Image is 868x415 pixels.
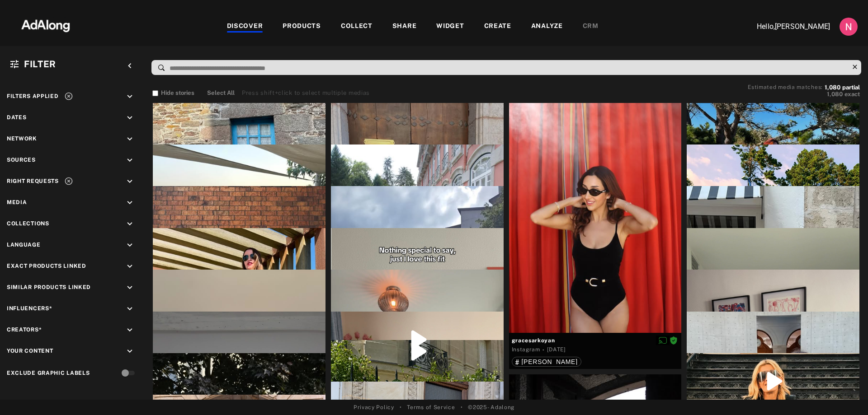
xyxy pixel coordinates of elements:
[7,263,86,269] span: Exact Products Linked
[283,21,321,32] div: PRODUCTS
[740,21,830,32] p: Hello, [PERSON_NAME]
[827,91,843,98] span: 1,080
[547,346,566,353] time: 2025-08-10T23:10:15.000Z
[512,336,679,345] span: gracesarkoyan
[825,84,840,91] span: 1,080
[7,369,90,377] div: Exclude Graphic Labels
[227,21,263,32] div: DISCOVER
[7,220,49,227] span: Collections
[825,85,860,90] button: 1,080partial
[125,177,135,187] i: keyboard_arrow_down
[7,114,27,121] span: Dates
[512,345,540,354] div: Instagram
[7,135,37,142] span: Network
[152,89,194,98] button: Hide stories
[7,199,27,205] span: Media
[840,18,858,36] img: ACg8ocKCTgQG8m1Vf2layZmlNLQ-cnewdMSxm4GE6Yi6BpG6=s96-c
[823,372,868,415] iframe: Chat Widget
[7,348,53,354] span: Your Content
[748,90,860,99] button: 1,080exact
[484,21,511,32] div: CREATE
[823,372,868,415] div: Widget de chat
[125,325,135,335] i: keyboard_arrow_down
[7,305,52,312] span: Influencers*
[656,336,670,345] button: Disable diffusion on this media
[6,11,85,38] img: 63233d7d88ed69de3c212112c67096b6.png
[24,59,56,70] span: Filter
[522,358,578,365] span: [PERSON_NAME]
[515,359,578,365] div: sandro
[461,403,463,411] span: •
[341,21,373,32] div: COLLECT
[531,21,563,32] div: ANALYZE
[125,92,135,102] i: keyboard_arrow_down
[7,157,36,163] span: Sources
[125,261,135,271] i: keyboard_arrow_down
[125,219,135,229] i: keyboard_arrow_down
[125,134,135,144] i: keyboard_arrow_down
[748,84,823,90] span: Estimated media matches:
[125,198,135,208] i: keyboard_arrow_down
[125,240,135,250] i: keyboard_arrow_down
[7,242,41,248] span: Language
[125,61,135,71] i: keyboard_arrow_left
[7,93,59,99] span: Filters applied
[436,21,464,32] div: WIDGET
[125,113,135,123] i: keyboard_arrow_down
[407,403,455,411] a: Terms of Service
[392,21,417,32] div: SHARE
[583,21,599,32] div: CRM
[542,346,545,354] span: ·
[125,346,135,356] i: keyboard_arrow_down
[670,337,678,343] span: Rights agreed
[242,89,370,98] div: Press shift+click to select multiple medias
[125,283,135,293] i: keyboard_arrow_down
[468,403,514,411] span: © 2025 - Adalong
[125,155,135,165] i: keyboard_arrow_down
[7,326,42,333] span: Creators*
[354,403,394,411] a: Privacy Policy
[7,284,91,290] span: Similar Products Linked
[125,304,135,314] i: keyboard_arrow_down
[400,403,402,411] span: •
[837,15,860,38] button: Account settings
[7,178,59,184] span: Right Requests
[207,89,235,98] button: Select All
